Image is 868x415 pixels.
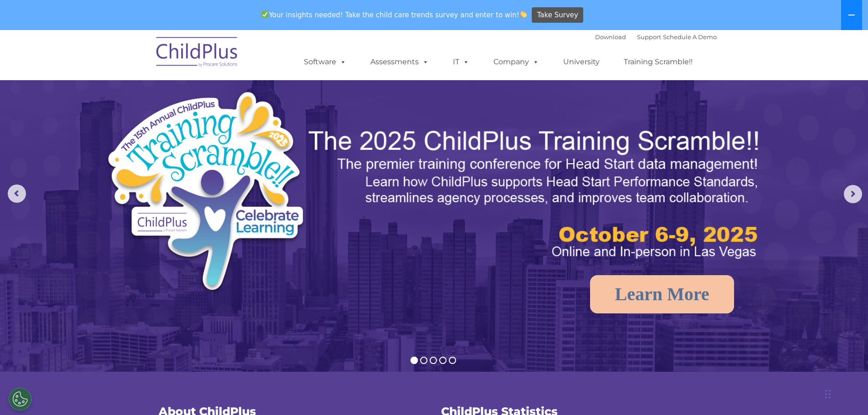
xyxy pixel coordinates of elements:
[615,53,702,71] a: Training Scramble!!
[554,53,609,71] a: University
[590,275,734,313] a: Learn More
[532,7,583,23] a: Take Survey
[295,53,355,71] a: Software
[822,371,868,415] iframe: Chat Widget
[637,33,661,41] a: Support
[484,53,548,71] a: Company
[537,7,578,23] span: Take Survey
[825,380,831,408] div: Drag
[9,388,31,410] button: Cookies Settings
[361,53,438,71] a: Assessments
[595,33,626,41] a: Download
[595,33,717,41] font: |
[152,31,243,76] img: ChildPlus by Procare Solutions
[520,11,527,18] img: 👏
[663,33,717,41] a: Schedule A Demo
[258,6,531,24] span: Your insights needed! Take the child care trends survey and enter to win!
[444,53,478,71] a: IT
[262,11,268,18] img: ✅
